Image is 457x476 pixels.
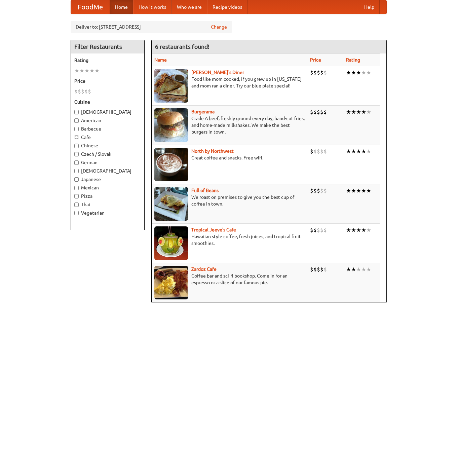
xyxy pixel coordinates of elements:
[191,188,219,193] b: Full of Beans
[356,148,361,155] li: ★
[172,0,207,14] a: Who we are
[74,67,79,74] li: ★
[356,108,361,116] li: ★
[74,159,141,166] label: German
[317,148,320,155] li: $
[317,108,320,116] li: $
[154,115,305,135] p: Grade A beef, freshly ground every day, hand-cut fries, and home-made milkshakes. We make the bes...
[191,148,234,154] b: North by Northwest
[323,226,327,234] li: $
[310,69,313,76] li: $
[320,148,323,155] li: $
[154,69,188,103] img: sallys.jpg
[74,203,79,207] input: Thai
[81,88,84,95] li: $
[154,226,188,260] img: jeeves.jpg
[346,57,360,63] a: Rating
[78,88,81,95] li: $
[323,187,327,194] li: $
[346,187,351,194] li: ★
[74,109,141,115] label: [DEMOGRAPHIC_DATA]
[154,272,305,286] p: Coffee bar and sci-fi bookshop. Come in for an espresso or a slice of our famous pie.
[313,148,317,155] li: $
[356,266,361,273] li: ★
[74,201,141,208] label: Thai
[346,69,351,76] li: ★
[313,69,317,76] li: $
[313,226,317,234] li: $
[74,134,141,141] label: Cafe
[74,135,79,140] input: Cafe
[320,187,323,194] li: $
[323,69,327,76] li: $
[71,21,232,33] div: Deliver to: [STREET_ADDRESS]
[346,108,351,116] li: ★
[351,187,356,194] li: ★
[320,108,323,116] li: $
[313,266,317,273] li: $
[356,226,361,234] li: ★
[351,148,356,155] li: ★
[74,57,141,64] h5: Rating
[74,125,141,132] label: Barbecue
[89,67,94,74] li: ★
[155,43,210,50] ng-pluralize: 6 restaurants found!
[74,194,79,198] input: Pizza
[356,69,361,76] li: ★
[84,67,89,74] li: ★
[346,266,351,273] li: ★
[310,148,313,155] li: $
[366,148,371,155] li: ★
[79,67,84,74] li: ★
[74,151,141,157] label: Czech / Slovak
[74,88,78,95] li: $
[351,226,356,234] li: ★
[366,187,371,194] li: ★
[154,57,167,63] a: Name
[366,266,371,273] li: ★
[317,266,320,273] li: $
[74,78,141,84] h5: Price
[323,266,327,273] li: $
[317,226,320,234] li: $
[361,187,366,194] li: ★
[154,194,305,207] p: We roast on premises to give you the best cup of coffee in town.
[313,187,317,194] li: $
[154,148,188,181] img: north.jpg
[351,266,356,273] li: ★
[74,117,141,124] label: American
[320,266,323,273] li: $
[71,40,144,53] h4: Filter Restaurants
[320,226,323,234] li: $
[366,226,371,234] li: ★
[74,169,79,173] input: [DEMOGRAPHIC_DATA]
[211,24,227,30] a: Change
[366,69,371,76] li: ★
[191,227,236,232] a: Tropical Jeeve's Cafe
[310,226,313,234] li: $
[191,109,215,114] a: Burgerama
[191,70,244,75] a: [PERSON_NAME]'s Diner
[74,211,79,215] input: Vegetarian
[351,108,356,116] li: ★
[191,266,217,272] b: Zardoz Cafe
[74,210,141,216] label: Vegetarian
[361,108,366,116] li: ★
[361,148,366,155] li: ★
[310,57,321,63] a: Price
[94,67,100,74] li: ★
[84,88,88,95] li: $
[74,118,79,123] input: American
[154,108,188,142] img: burgerama.jpg
[361,266,366,273] li: ★
[154,187,188,221] img: beans.jpg
[154,233,305,247] p: Hawaiian style coffee, fresh juices, and tropical fruit smoothies.
[74,144,79,148] input: Chinese
[74,99,141,105] h5: Cuisine
[346,148,351,155] li: ★
[74,176,141,183] label: Japanese
[133,0,172,14] a: How it works
[154,154,305,161] p: Great coffee and snacks. Free wifi.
